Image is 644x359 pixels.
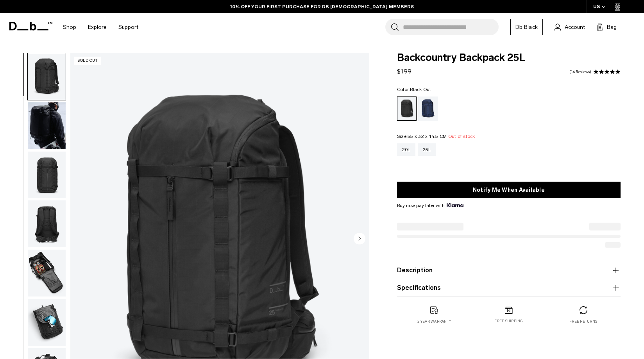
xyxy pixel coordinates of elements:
[27,151,66,199] button: Backcountry Backpack 25L Black Out
[569,319,597,324] p: Free returns
[569,70,591,74] a: 14 reviews
[607,23,617,31] span: Bag
[397,68,411,75] span: $199
[57,13,144,41] nav: Main Navigation
[418,143,436,156] a: 25L
[397,143,415,156] a: 20L
[28,102,66,149] img: Backcountry Backpack 25L Black Out
[597,22,617,32] button: Bag
[565,23,585,31] span: Account
[448,134,475,139] span: Out of stock
[510,19,543,35] a: Db Black
[88,13,107,41] a: Explore
[27,298,66,346] button: Backcountry Backpack 25L Black Out
[397,53,621,63] span: Backcountry Backpack 25L
[397,134,475,139] legend: Size:
[555,22,585,32] a: Account
[118,13,138,41] a: Support
[397,283,621,293] button: Specifications
[28,53,66,100] img: Backcountry Backpack 25L Black Out
[74,57,101,65] p: Sold Out
[397,202,463,209] span: Buy now pay later with
[27,200,66,248] button: Backcountry Backpack 25L Black Out
[28,299,66,346] img: Backcountry Backpack 25L Black Out
[408,134,447,139] span: 55 x 32 x 14.5 CM
[28,200,66,247] img: Backcountry Backpack 25L Black Out
[27,249,66,297] button: Backcountry Backpack 25L Black Out
[410,87,431,92] span: Black Out
[397,266,621,275] button: Description
[418,96,438,121] a: Blue Hour
[354,232,365,246] button: Next slide
[27,53,66,100] button: Backcountry Backpack 25L Black Out
[28,152,66,198] img: Backcountry Backpack 25L Black Out
[28,250,66,296] img: Backcountry Backpack 25L Black Out
[397,182,621,198] button: Notify Me When Available
[397,96,417,121] a: Black Out
[494,318,523,324] p: Free shipping
[397,87,431,92] legend: Color:
[417,319,451,324] p: 2 year warranty
[27,102,66,150] button: Backcountry Backpack 25L Black Out
[230,3,414,10] a: 10% OFF YOUR FIRST PURCHASE FOR DB [DEMOGRAPHIC_DATA] MEMBERS
[447,203,463,207] img: {"height" => 20, "alt" => "Klarna"}
[63,13,76,41] a: Shop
